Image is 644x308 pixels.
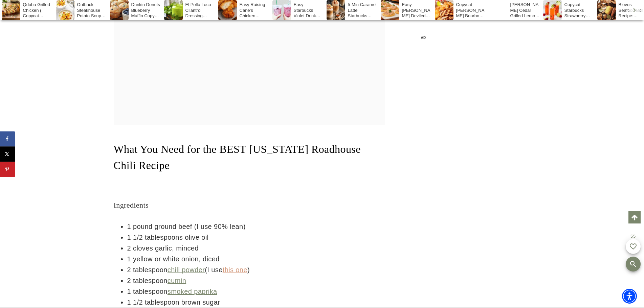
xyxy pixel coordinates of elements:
[419,34,428,42] span: AD
[127,243,385,254] li: 2 cloves garlic, minced
[127,254,385,264] li: 1 yellow or white onion, diced
[168,266,205,274] a: chili powder
[127,275,385,286] li: 2 tablespoon
[168,277,186,284] a: cumin
[127,264,385,275] li: 2 tablespoon (I use )
[622,289,637,304] div: Accessibility Menu
[223,266,247,274] a: this one
[114,143,361,171] span: What You Need for the BEST [US_STATE] Roadhouse Chili Recipe
[127,232,385,243] li: 1 1/2 tablespoons olive oil
[168,288,217,295] a: smoked paprika
[127,297,385,308] li: 1 1/2 tablespoon brown sugar
[127,221,385,232] li: 1 pound ground beef (I use 90% lean)
[419,34,520,237] iframe: Advertisement
[628,211,641,223] a: Scroll to top
[114,201,149,209] span: Ingredients
[127,286,385,297] li: 1 tablespoon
